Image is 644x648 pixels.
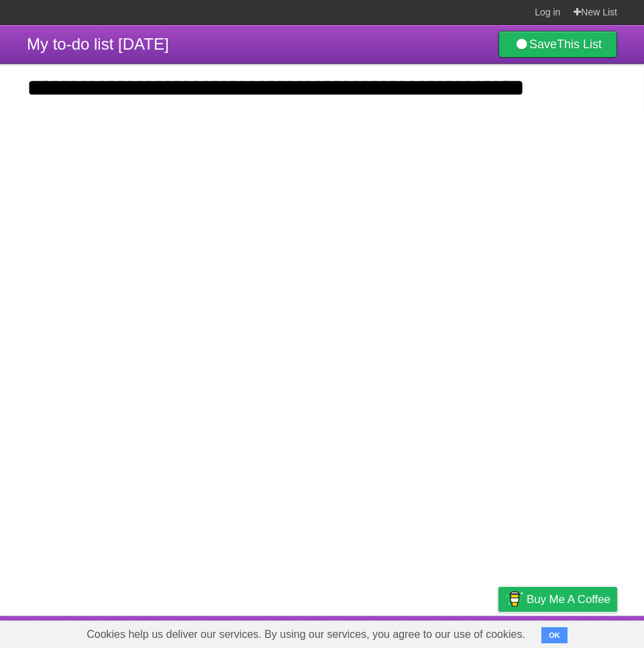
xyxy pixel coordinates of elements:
[527,588,610,611] span: Buy me a coffee
[320,619,348,645] a: About
[557,38,602,51] b: This List
[505,588,523,610] img: Buy me a coffee
[364,619,419,645] a: Developers
[481,619,516,645] a: Privacy
[73,621,539,648] span: Cookies help us deliver our services. By using our services, you agree to our use of cookies.
[27,35,169,53] span: My to-do list [DATE]
[498,31,617,58] a: SaveThis List
[533,619,617,645] a: Suggest a feature
[435,619,465,645] a: Terms
[541,627,568,643] button: OK
[498,587,617,612] a: Buy me a coffee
